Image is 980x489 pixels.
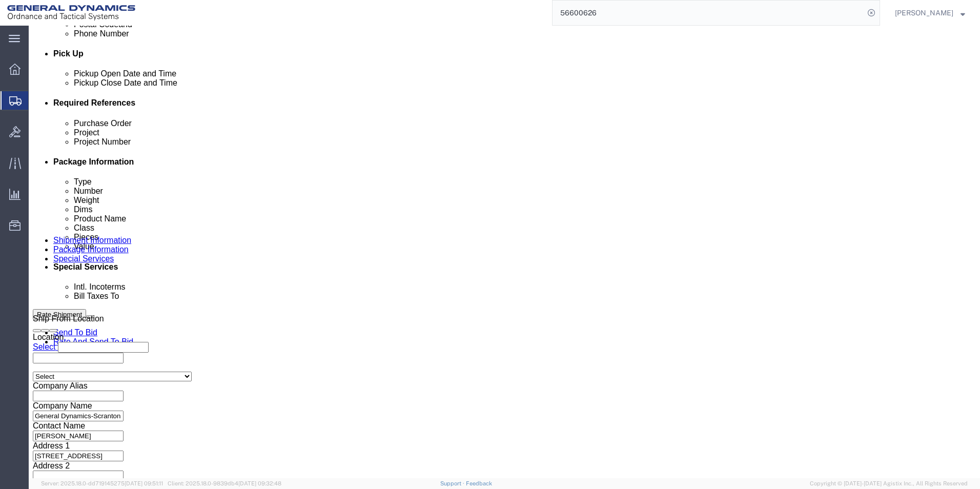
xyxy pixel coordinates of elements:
span: Client: 2025.18.0-9839db4 [168,480,281,486]
iframe: FS Legacy Container [29,26,980,478]
img: logo [7,5,135,21]
span: Copyright © [DATE]-[DATE] Agistix Inc., All Rights Reserved [810,479,968,488]
span: Britney Atkins [895,7,953,18]
span: Server: 2025.18.0-dd719145275 [41,480,163,486]
a: Feedback [466,480,492,486]
span: [DATE] 09:32:48 [238,480,281,486]
button: [PERSON_NAME] [894,7,966,19]
span: [DATE] 09:51:11 [125,480,163,486]
input: Search for shipment number, reference number [553,1,864,25]
a: Support [440,480,466,486]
